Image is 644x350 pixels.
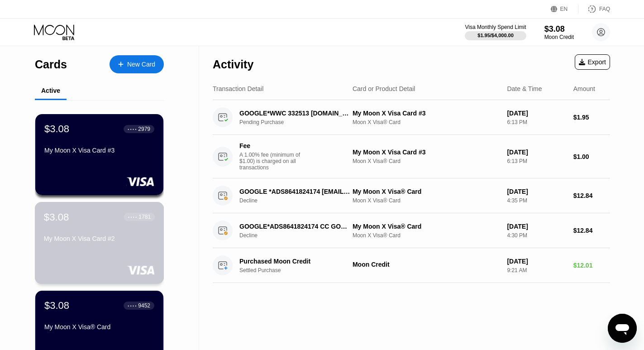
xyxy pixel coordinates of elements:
[239,258,350,265] div: Purchased Moon Credit
[599,6,610,12] div: FAQ
[507,232,566,239] div: 4:30 PM
[560,6,568,12] div: EN
[128,216,137,218] div: ● ● ● ●
[35,202,163,283] div: $3.08● ● ● ●1781My Moon X Visa Card #2
[44,323,154,331] div: My Moon X Visa® Card
[507,223,566,230] div: [DATE]
[138,126,150,132] div: 2979
[353,149,500,156] div: My Moon X Visa Card #3
[477,33,514,38] div: $1.95 / $4,000.00
[353,85,415,92] div: Card or Product Detail
[465,24,526,40] div: Visa Monthly Spend Limit$1.95/$4,000.00
[239,267,359,273] div: Settled Purchase
[239,232,359,239] div: Decline
[44,123,69,135] div: $3.08
[213,135,610,178] div: FeeA 1.00% fee (minimum of $1.00) is charged on all transactionsMy Moon X Visa Card #3Moon X Visa...
[353,197,500,204] div: Moon X Visa® Card
[507,158,566,164] div: 6:13 PM
[353,158,500,164] div: Moon X Visa® Card
[507,119,566,125] div: 6:13 PM
[573,227,610,234] div: $12.84
[573,114,610,121] div: $1.95
[608,314,637,343] iframe: Nút để khởi chạy cửa sổ nhắn tin
[239,188,350,195] div: GOOGLE *ADS8641824174 [EMAIL_ADDRESS]
[578,5,610,14] div: FAQ
[573,85,595,92] div: Amount
[213,178,610,213] div: GOOGLE *ADS8641824174 [EMAIL_ADDRESS]DeclineMy Moon X Visa® CardMoon X Visa® Card[DATE]4:35 PM$12.84
[507,197,566,204] div: 4:35 PM
[35,58,67,71] div: Cards
[128,128,137,130] div: ● ● ● ●
[353,261,500,268] div: Moon Credit
[544,24,574,40] div: $3.08Moon Credit
[239,119,359,125] div: Pending Purchase
[573,192,610,199] div: $12.84
[239,152,307,171] div: A 1.00% fee (minimum of $1.00) is charged on all transactions
[44,211,69,223] div: $3.08
[573,262,610,269] div: $12.01
[544,24,574,34] div: $3.08
[138,214,151,220] div: 1781
[128,304,137,307] div: ● ● ● ●
[110,55,164,73] div: New Card
[213,213,610,248] div: GOOGLE*ADS8641824174 CC GOOGLE.COMUSDeclineMy Moon X Visa® CardMoon X Visa® Card[DATE]4:30 PM$12.84
[127,61,155,68] div: New Card
[213,85,263,92] div: Transaction Detail
[213,248,610,283] div: Purchased Moon CreditSettled PurchaseMoon Credit[DATE]9:21 AM$12.01
[353,232,500,239] div: Moon X Visa® Card
[213,100,610,135] div: GOOGLE*WWC 332513 [DOMAIN_NAME][URL][GEOGRAPHIC_DATA]Pending PurchaseMy Moon X Visa Card #3Moon X...
[35,114,163,195] div: $3.08● ● ● ●2979My Moon X Visa Card #3
[138,302,150,309] div: 9452
[353,223,500,230] div: My Moon X Visa® Card
[239,110,350,117] div: GOOGLE*WWC 332513 [DOMAIN_NAME][URL][GEOGRAPHIC_DATA]
[507,188,566,195] div: [DATE]
[239,197,359,204] div: Decline
[507,267,566,273] div: 9:21 AM
[507,258,566,265] div: [DATE]
[41,87,60,94] div: Active
[239,142,303,149] div: Fee
[213,58,253,71] div: Activity
[44,300,69,312] div: $3.08
[507,110,566,117] div: [DATE]
[507,149,566,156] div: [DATE]
[551,5,578,14] div: EN
[575,54,610,70] div: Export
[544,34,574,40] div: Moon Credit
[507,85,542,92] div: Date & Time
[353,188,500,195] div: My Moon X Visa® Card
[579,58,606,66] div: Export
[573,153,610,160] div: $1.00
[44,235,155,242] div: My Moon X Visa Card #2
[239,223,350,230] div: GOOGLE*ADS8641824174 CC GOOGLE.COMUS
[465,24,526,30] div: Visa Monthly Spend Limit
[44,147,154,154] div: My Moon X Visa Card #3
[353,119,500,125] div: Moon X Visa® Card
[353,110,500,117] div: My Moon X Visa Card #3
